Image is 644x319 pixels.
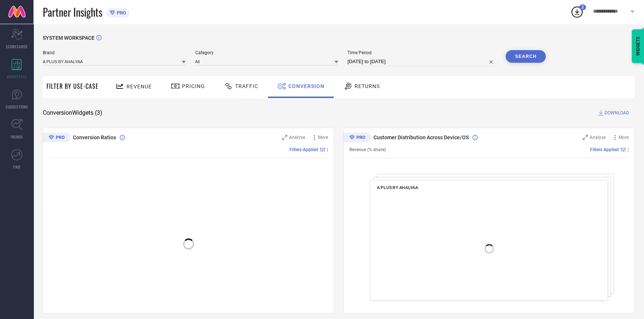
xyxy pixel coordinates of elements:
span: TRENDS [10,134,23,140]
span: Traffic [235,83,258,89]
span: Filters Applied [289,147,318,152]
input: Select time period [347,57,496,66]
span: Pricing [182,83,205,89]
span: Conversion Ratios [73,134,116,140]
span: SUGGESTIONS [6,104,28,110]
span: Returns [355,83,380,89]
span: PRO [115,10,126,16]
span: Filter By Use-Case [47,82,99,91]
span: FWD [13,164,20,170]
span: Revenue [126,84,152,89]
span: A PLUS BY AHALYAA [377,185,418,190]
span: Brand [43,50,186,55]
span: SCORECARDS [6,44,28,49]
span: Conversion Widgets ( 3 ) [43,109,102,117]
span: 2 [581,5,584,10]
span: | [327,147,328,152]
span: Analyse [289,135,305,140]
span: More [318,135,328,140]
span: Conversion [288,83,324,89]
span: Time Period [347,50,496,55]
div: Premium [43,133,70,144]
span: Customer Distribution Across Device/OS [374,134,469,140]
span: Partner Insights [43,4,102,20]
span: Revenue (% share) [349,147,386,152]
span: Analyse [590,135,606,140]
span: Category [195,50,338,55]
span: Filters Applied [590,147,619,152]
div: Premium [343,133,371,144]
span: SYSTEM WORKSPACE [43,35,94,41]
span: More [619,135,629,140]
svg: Zoom [282,135,287,140]
div: Open download list [570,5,584,19]
button: Search [506,50,546,63]
span: DOWNLOAD [605,109,629,117]
span: WORKSPACE [7,74,27,79]
span: | [628,147,629,152]
svg: Zoom [583,135,588,140]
